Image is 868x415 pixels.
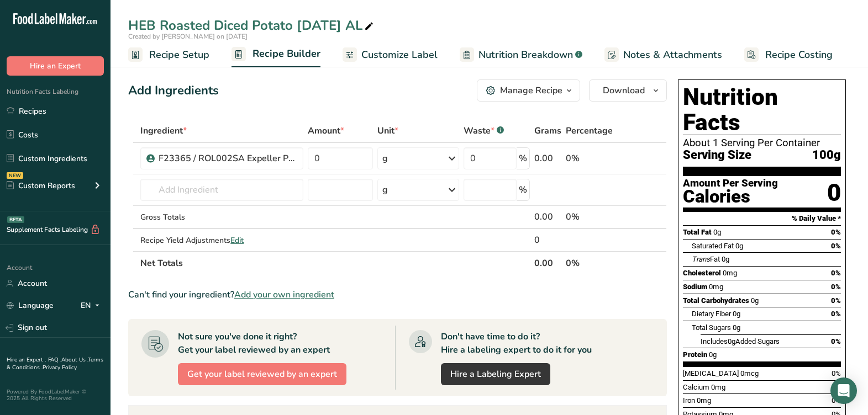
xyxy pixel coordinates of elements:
span: Calcium [683,383,709,391]
span: Add your own ingredient [234,288,334,301]
div: Don't have time to do it? Hire a labeling expert to do it for you [441,330,592,357]
a: Customize Label [343,42,438,67]
span: 0g [709,350,717,359]
span: 0mg [723,269,737,277]
div: EN [81,299,104,312]
div: HEB Roasted Diced Potato [DATE] AL [128,15,376,35]
a: Recipe Costing [744,42,833,67]
div: Calories [683,189,778,205]
div: Gross Totals [140,211,303,223]
span: 0g [751,296,759,305]
span: 0g [728,337,735,345]
span: Get your label reviewed by an expert [187,368,337,381]
span: Fat [692,255,720,263]
span: Total Carbohydrates [683,296,749,305]
span: 0g [713,228,721,236]
div: NEW [7,172,23,179]
span: 100g [812,148,841,162]
span: 0g [733,323,740,332]
div: F23365 / ROL002SA Expeller Pressed Canola Oil, [GEOGRAPHIC_DATA] [DATE] CC [159,152,297,165]
div: 0 [827,178,841,208]
div: 0.00 [534,210,561,224]
div: 0% [566,152,614,165]
a: About Us . [61,356,88,364]
div: BETA [7,216,24,223]
span: Serving Size [683,148,751,162]
span: Percentage [566,124,613,137]
span: Edit [230,235,244,246]
span: 0% [831,269,841,277]
span: Customize Label [361,47,438,62]
th: Net Totals [138,251,532,274]
span: 0% [831,337,841,345]
div: About 1 Serving Per Container [683,137,841,148]
input: Add Ingredient [140,179,303,201]
i: Trans [692,255,710,263]
div: 0 [534,233,561,247]
a: Language [7,296,54,315]
a: Recipe Builder [232,41,320,68]
div: g [382,183,388,196]
a: Hire a Labeling Expert [441,363,550,385]
span: Ingredient [140,124,187,137]
span: Unit [377,124,398,137]
div: 0% [566,210,614,224]
span: 0mcg [740,369,759,377]
button: Hire an Expert [7,56,104,76]
span: Protein [683,350,707,359]
span: 0g [735,242,743,250]
a: Terms & Conditions . [7,356,103,371]
span: 0% [831,283,841,291]
div: Open Intercom Messenger [830,377,857,404]
button: Manage Recipe [477,79,580,102]
div: Add Ingredients [128,82,219,100]
div: g [382,152,388,165]
a: Hire an Expert . [7,356,46,364]
span: Sodium [683,283,707,291]
a: Nutrition Breakdown [460,42,582,67]
a: Privacy Policy [43,364,77,371]
button: Download [589,79,667,102]
div: 0.00 [534,152,561,165]
span: Total Fat [683,228,712,236]
div: Waste [464,124,504,137]
span: Dietary Fiber [692,310,731,318]
a: Recipe Setup [128,42,209,67]
span: Amount [308,124,344,137]
span: Saturated Fat [692,242,734,250]
span: 0mg [711,383,725,391]
span: Recipe Builder [252,46,320,61]
span: 0mg [709,283,723,291]
span: 0% [831,296,841,305]
div: Amount Per Serving [683,178,778,189]
a: FAQ . [48,356,61,364]
h1: Nutrition Facts [683,84,841,135]
span: 0% [831,228,841,236]
th: 0% [564,251,617,274]
div: Powered By FoodLabelMaker © 2025 All Rights Reserved [7,389,104,402]
div: Can't find your ingredient? [128,288,667,301]
span: Created by [PERSON_NAME] on [DATE] [128,32,248,41]
span: 0% [832,369,841,377]
span: Total Sugars [692,323,731,332]
button: Get your label reviewed by an expert [178,363,346,385]
span: Cholesterol [683,269,721,277]
span: 0mg [697,396,711,405]
span: Nutrition Breakdown [478,47,573,62]
a: Notes & Attachments [604,42,722,67]
section: % Daily Value * [683,212,841,225]
div: Custom Reports [7,180,75,191]
span: Recipe Setup [149,47,209,62]
span: Download [603,84,645,97]
span: 0% [831,310,841,318]
span: Iron [683,396,695,405]
span: 0g [722,255,729,263]
span: Notes & Attachments [623,47,722,62]
div: Not sure you've done it right? Get your label reviewed by an expert [178,330,330,357]
span: [MEDICAL_DATA] [683,369,739,377]
span: 0g [733,310,740,318]
span: 0% [831,242,841,250]
span: Grams [534,124,561,137]
div: Manage Recipe [500,84,562,97]
th: 0.00 [532,251,564,274]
